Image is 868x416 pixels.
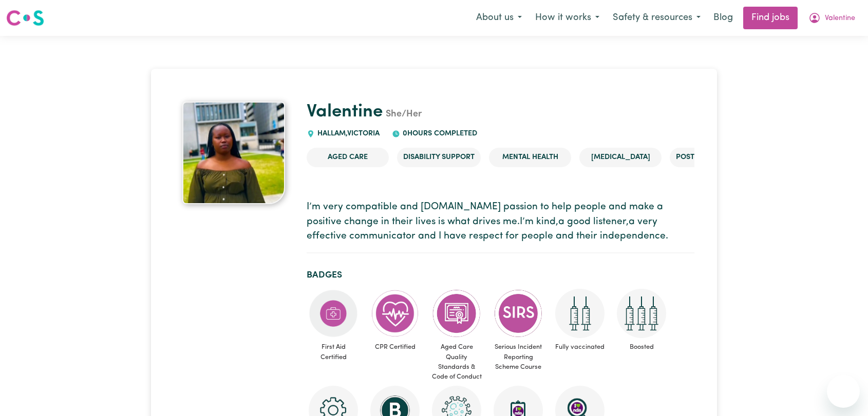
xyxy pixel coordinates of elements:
[370,289,420,338] img: Care and support worker has completed CPR Certification
[368,338,422,356] span: CPR Certified
[494,289,543,338] img: CS Academy: Serious Incident Reporting Scheme course completed
[670,148,762,167] li: Post-operative care
[469,7,529,29] button: About us
[383,110,422,119] span: She/Her
[553,338,607,356] span: Fully vaccinated
[825,13,855,24] span: Valentine
[707,7,739,29] a: Blog
[315,130,380,137] span: HALLAM , Victoria
[6,9,44,27] img: Careseekers logo
[615,338,668,356] span: Boosted
[489,148,571,167] li: Mental Health
[606,7,707,29] button: Safety & resources
[307,338,360,366] span: First Aid Certified
[309,289,358,338] img: Care and support worker has completed First Aid Certification
[430,338,483,386] span: Aged Care Quality Standards & Code of Conduct
[174,102,295,204] a: Valentine's profile picture'
[307,148,389,167] li: Aged Care
[182,102,285,204] img: Valentine
[529,7,606,29] button: How it works
[555,289,605,338] img: Care and support worker has received 2 doses of COVID-19 vaccine
[579,148,662,167] li: [MEDICAL_DATA]
[397,148,481,167] li: Disability Support
[802,7,862,29] button: My Account
[6,6,44,30] a: Careseekers logo
[400,130,477,137] span: 0 hours completed
[617,289,666,338] img: Care and support worker has received booster dose of COVID-19 vaccination
[492,338,545,376] span: Serious Incident Reporting Scheme Course
[307,103,383,121] a: Valentine
[827,375,860,408] iframe: Button to launch messaging window
[307,200,694,244] p: I’m very compatible and [DOMAIN_NAME] passion to help people and make a positive change in their ...
[307,270,694,281] h2: Badges
[432,289,481,338] img: CS Academy: Aged Care Quality Standards & Code of Conduct course completed
[743,7,798,29] a: Find jobs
